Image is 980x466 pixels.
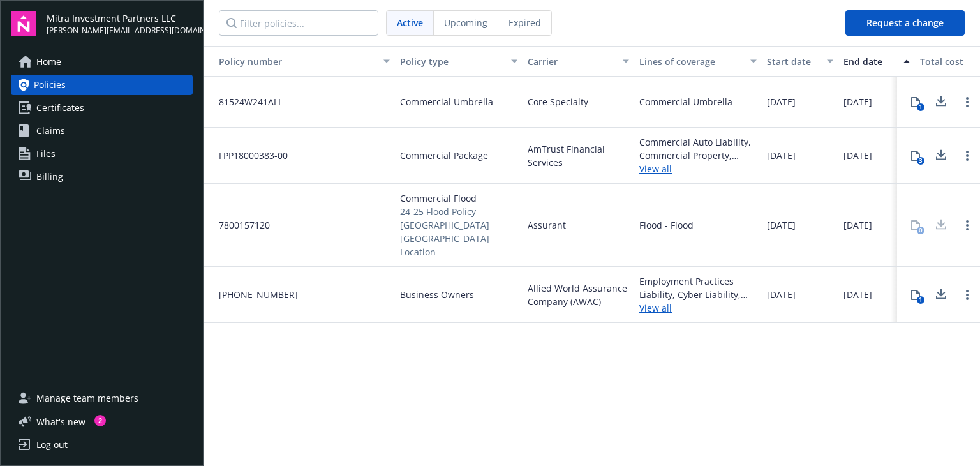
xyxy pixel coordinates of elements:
[843,149,872,162] span: [DATE]
[395,46,523,77] button: Policy type
[960,148,975,163] a: Open options
[920,55,979,68] div: Total cost
[209,218,270,232] span: 7800157120
[11,388,193,409] a: Manage team members
[11,144,193,164] a: Files
[843,95,872,109] span: [DATE]
[639,274,757,301] div: Employment Practices Liability, Cyber Liability, Commercial Property, General Liability
[843,55,896,68] div: End date
[639,95,732,109] div: Commercial Umbrella
[36,388,138,409] span: Manage team members
[36,415,85,428] span: What ' s new
[767,288,796,301] span: [DATE]
[400,192,517,205] span: Commercial Flood
[400,149,488,162] span: Commercial Package
[767,149,796,162] span: [DATE]
[639,135,757,162] div: Commercial Auto Liability, Commercial Property, General Liability
[917,103,924,111] div: 1
[397,16,423,29] span: Active
[639,218,694,232] div: Flood - Flood
[903,89,928,115] button: 1
[36,435,68,455] div: Log out
[209,55,376,68] div: Policy number
[444,16,487,29] span: Upcoming
[639,162,757,176] a: View all
[36,167,63,187] span: Billing
[523,46,634,77] button: Carrier
[400,205,517,259] span: 24-25 Flood Policy - [GEOGRAPHIC_DATA] [GEOGRAPHIC_DATA] Location
[209,149,288,162] span: FPP18000383-00
[47,11,193,36] button: Mitra Investment Partners LLC[PERSON_NAME][EMAIL_ADDRESS][DOMAIN_NAME]
[509,16,541,29] span: Expired
[917,296,924,304] div: 1
[11,75,193,95] a: Policies
[36,144,56,164] span: Files
[47,11,193,25] span: Mitra Investment Partners LLC
[400,55,503,68] div: Policy type
[11,11,36,36] img: navigator-logo.svg
[11,52,193,72] a: Home
[400,288,474,301] span: Business Owners
[639,301,757,315] a: View all
[843,288,872,301] span: [DATE]
[219,10,378,36] input: Filter policies...
[960,287,975,303] a: Open options
[11,415,106,428] button: What's new2
[903,282,928,308] button: 1
[639,55,743,68] div: Lines of coverage
[36,121,65,141] span: Claims
[767,218,796,232] span: [DATE]
[400,95,493,109] span: Commercial Umbrella
[960,94,975,110] a: Open options
[960,218,975,233] a: Open options
[209,95,281,109] span: 81524W241ALI
[36,98,84,118] span: Certificates
[838,46,915,77] button: End date
[11,98,193,118] a: Certificates
[528,95,588,109] span: Core Specialty
[528,218,566,232] span: Assurant
[528,55,615,68] div: Carrier
[917,157,924,165] div: 3
[767,55,819,68] div: Start date
[209,288,298,301] span: [PHONE_NUMBER]
[528,142,629,169] span: AmTrust Financial Services
[767,95,796,109] span: [DATE]
[11,121,193,141] a: Claims
[34,75,66,95] span: Policies
[47,25,193,36] span: [PERSON_NAME][EMAIL_ADDRESS][DOMAIN_NAME]
[11,167,193,187] a: Billing
[528,282,629,308] span: Allied World Assurance Company (AWAC)
[903,143,928,169] button: 3
[209,55,376,68] div: Toggle SortBy
[634,46,762,77] button: Lines of coverage
[94,415,106,426] div: 2
[845,10,965,36] button: Request a change
[843,218,872,232] span: [DATE]
[36,52,61,72] span: Home
[762,46,838,77] button: Start date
